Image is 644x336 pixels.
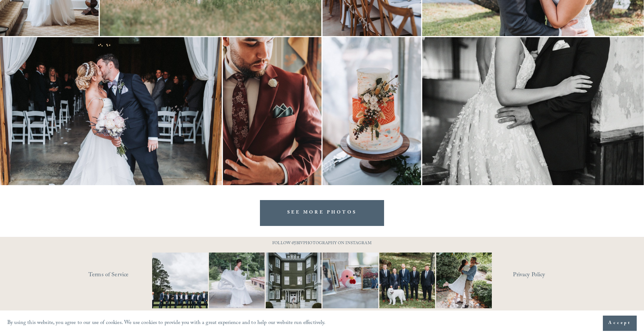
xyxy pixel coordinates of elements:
img: Definitely, not your typical #WideShotWednesday moment. It&rsquo;s all about the suits, the smile... [138,253,222,308]
p: FOLLOW @JBIVPHOTOGRAPHY ON INSTAGRAM [258,240,386,248]
a: SEE MORE PHOTOS [260,200,384,226]
img: Wideshots aren't just &quot;nice to have,&quot; they're a wedding day essential! 🙌 #Wideshotwedne... [257,253,329,308]
img: Close-up of a bride and groom embracing, with the groom's hand on the bride's waist, wearing wedd... [422,37,644,185]
img: Man in maroon suit with floral tie and pocket square [223,37,321,185]
img: This has got to be one of the cutest detail shots I've ever taken for a wedding! 📷 @thewoobles #I... [309,253,392,308]
img: Three-tier wedding cake with a white, orange, and light blue marbled design, decorated with a flo... [323,37,421,185]
img: Happy #InternationalDogDay to all the pups who have made wedding days, engagement sessions, and p... [366,253,449,308]
img: It&rsquo;s that time of year where weddings and engagements pick up and I get the joy of capturin... [436,243,492,317]
p: By using this website, you agree to our use of cookies. We use cookies to provide you with a grea... [7,318,326,329]
button: Accept [603,316,637,331]
a: Privacy Policy [513,270,577,281]
img: Not every photo needs to be perfectly still, sometimes the best ones are the ones that feel like ... [195,253,279,308]
span: Accept [608,320,631,327]
a: Terms of Service [88,270,173,281]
